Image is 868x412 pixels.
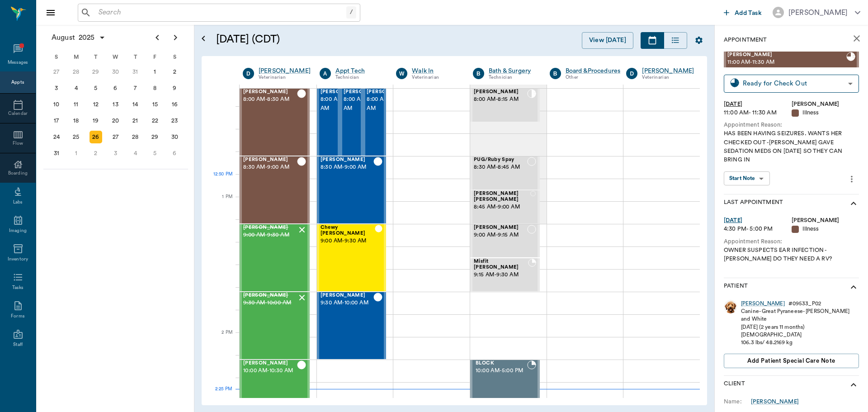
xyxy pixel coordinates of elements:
a: [PERSON_NAME] [259,66,311,76]
a: [PERSON_NAME] [741,300,785,308]
div: Sunday, August 17, 2025 [50,114,63,127]
div: [PERSON_NAME] [792,100,859,109]
div: Appointment Reason: [724,237,859,246]
span: PUG/Ruby Spay [474,157,527,163]
svg: show more [848,379,859,390]
div: Tuesday, August 19, 2025 [90,114,102,127]
span: 9:30 AM - 10:00 AM [243,298,297,308]
span: [PERSON_NAME] [243,157,297,163]
div: Monday, September 1, 2025 [70,147,82,160]
button: Next page [166,28,184,47]
button: Open calendar [198,21,209,56]
span: August [50,31,77,44]
div: Sunday, July 27, 2025 [50,66,63,78]
button: View [DATE] [582,32,633,49]
div: [DEMOGRAPHIC_DATA] [741,331,859,339]
span: [PERSON_NAME] [243,225,297,231]
div: # 09533_P02 [788,300,821,308]
div: CHECKED_IN, 8:00 AM - 8:15 AM [470,88,540,122]
span: 9:00 AM - 9:30 AM [321,237,375,246]
div: Thursday, July 31, 2025 [129,66,142,78]
span: 8:45 AM - 9:00 AM [474,203,530,212]
div: Veterinarian [412,74,459,81]
button: close [848,29,866,47]
a: Walk In [412,66,459,76]
div: Wednesday, August 27, 2025 [109,131,122,143]
span: 10:00 AM - 10:30 AM [243,366,297,375]
div: Saturday, August 9, 2025 [168,82,181,95]
div: CHECKED_OUT, 8:00 AM - 8:30 AM [240,88,310,156]
a: Appt Tech [335,66,383,76]
div: Technician [335,74,383,81]
span: BLOCK [476,360,527,366]
div: Inventory [8,256,28,263]
div: Wednesday, August 6, 2025 [109,82,122,95]
div: Friday, September 5, 2025 [149,147,161,160]
div: Thursday, August 14, 2025 [129,98,142,111]
div: Canine - Great Pyraneese - [PERSON_NAME] and White [741,308,859,323]
div: CHECKED_OUT, 8:00 AM - 8:30 AM [317,88,340,156]
a: Bath & Surgery [489,66,536,76]
div: Tuesday, August 12, 2025 [90,98,102,111]
div: Wednesday, August 13, 2025 [109,98,122,111]
div: Monday, August 25, 2025 [70,131,82,143]
span: Chewy [PERSON_NAME] [321,225,375,237]
button: Add patient Special Care Note [724,354,859,368]
div: Staff [13,341,23,348]
div: 1 PM [209,192,232,215]
div: Veterinarian [642,74,694,81]
button: August2025 [47,28,110,47]
span: [PERSON_NAME] [474,89,527,95]
div: Friday, August 8, 2025 [149,82,161,95]
div: NOT_CONFIRMED, 8:45 AM - 9:00 AM [470,190,540,224]
div: Saturday, August 2, 2025 [168,66,181,78]
div: D [243,68,254,79]
span: [PERSON_NAME] [243,89,297,95]
p: Patient [724,282,748,293]
div: Saturday, August 30, 2025 [168,131,181,143]
span: 8:30 AM - 8:45 AM [474,163,527,172]
div: W [396,68,407,79]
div: CHECKED_OUT, 8:30 AM - 9:00 AM [240,156,310,224]
div: 106.3 lbs / 48.2169 kg [741,339,859,346]
div: BOOKED, 9:15 AM - 9:30 AM [470,258,540,292]
div: Thursday, August 21, 2025 [129,114,142,127]
div: HAS BEEN HAVING SEIZURES. WANTS HER CHECKED OUT -[PERSON_NAME] GAVE SEDATION MEDS ON [DATE] SO TH... [724,129,859,164]
div: CHECKED_OUT, 8:00 AM - 8:30 AM [340,88,363,156]
div: Tuesday, September 2, 2025 [90,147,102,160]
span: [PERSON_NAME] [PERSON_NAME] [474,191,530,203]
div: NO_SHOW, 9:30 AM - 10:00 AM [240,292,310,360]
div: Start Note [729,173,755,184]
span: 9:00 AM - 9:15 AM [474,231,527,240]
div: W [106,50,126,64]
div: Forms [11,313,24,320]
div: Friday, August 1, 2025 [149,66,161,78]
span: 9:15 AM - 9:30 AM [474,270,528,279]
p: Appointment [724,36,767,44]
div: Monday, August 4, 2025 [70,82,82,95]
span: [PERSON_NAME] [344,89,389,95]
div: [PERSON_NAME] [788,7,848,18]
div: Sunday, August 10, 2025 [50,98,63,111]
div: Friday, August 29, 2025 [149,131,161,143]
div: Friday, August 22, 2025 [149,114,161,127]
button: more [844,171,859,187]
button: Close drawer [42,4,60,22]
div: Appts [11,79,24,86]
span: 8:00 AM - 8:30 AM [321,95,366,113]
span: [PERSON_NAME] [321,89,366,95]
div: Saturday, August 23, 2025 [168,114,181,127]
div: D [626,68,637,79]
div: S [165,50,184,64]
div: Wednesday, August 20, 2025 [109,114,122,127]
span: 8:00 AM - 8:30 AM [243,95,297,104]
div: Messages [8,59,28,66]
div: Tuesday, July 29, 2025 [90,66,102,78]
div: A [320,68,331,79]
div: / [346,6,356,19]
h5: [DATE] (CDT) [216,32,427,47]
